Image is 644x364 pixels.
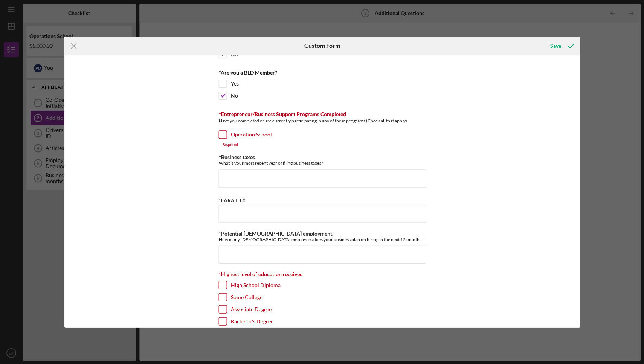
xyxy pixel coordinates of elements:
[218,236,426,242] div: How many [DEMOGRAPHIC_DATA] employees does your business plan on hiring in the next 12 months.
[218,117,426,127] div: Have you completed or are currently participating in any of these programs (Check all that apply)
[218,160,426,166] div: What is your most recent year of filing business taxes?
[550,38,561,54] div: Save
[218,142,426,147] div: Required
[542,38,580,54] button: Save
[304,42,340,49] h6: Custom Form
[230,305,271,313] label: Associate Degree
[230,281,280,289] label: High School Diploma
[230,80,238,87] label: Yes
[218,70,426,76] div: *Are you a BLD Member?
[230,293,262,301] label: Some College
[230,131,272,138] label: Operation School
[218,197,245,203] label: *LARA ID #
[218,271,426,277] div: *Highest level of education received
[218,111,426,117] div: *Entrepreneur/Business Support Programs Completed
[230,92,238,99] label: No
[218,154,255,160] label: *Business taxes
[218,230,333,236] label: *Potential [DEMOGRAPHIC_DATA] employment.
[230,317,273,325] label: Bachelor's Degree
